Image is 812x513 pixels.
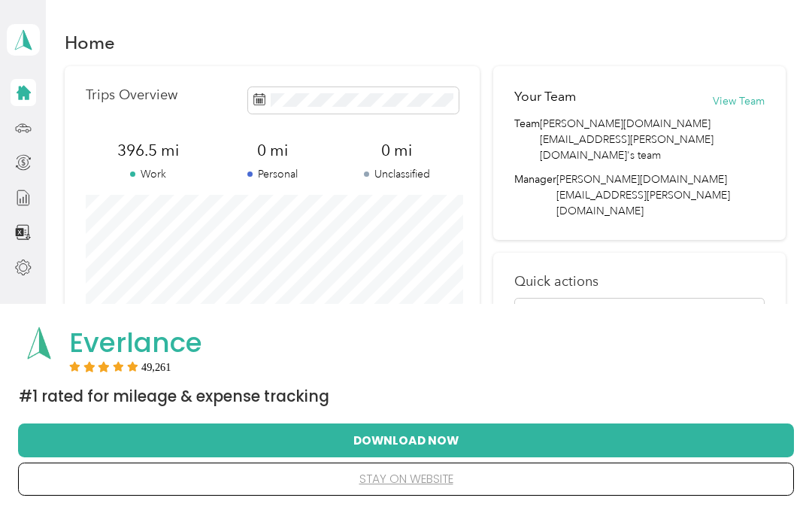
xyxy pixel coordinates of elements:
[514,116,540,163] span: Team
[713,93,765,109] button: View Team
[335,166,459,182] p: Unclassified
[42,463,770,495] button: stay on website
[210,140,335,161] span: 0 mi
[514,87,576,106] h2: Your Team
[335,140,459,161] span: 0 mi
[540,116,765,163] span: [PERSON_NAME][DOMAIN_NAME][EMAIL_ADDRESS][PERSON_NAME][DOMAIN_NAME]'s team
[42,424,770,456] button: Download Now
[86,166,211,182] p: Work
[514,172,556,219] span: Manager
[19,323,59,363] img: App logo
[556,173,730,217] span: [PERSON_NAME][DOMAIN_NAME][EMAIL_ADDRESS][PERSON_NAME][DOMAIN_NAME]
[210,166,335,182] p: Personal
[65,35,115,50] h1: Home
[86,140,211,161] span: 396.5 mi
[86,87,177,103] p: Trips Overview
[514,274,765,290] p: Quick actions
[19,386,329,407] span: #1 Rated for Mileage & Expense Tracking
[69,361,171,372] div: Rating:5 stars
[69,323,202,362] span: Everlance
[141,363,171,372] span: User reviews count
